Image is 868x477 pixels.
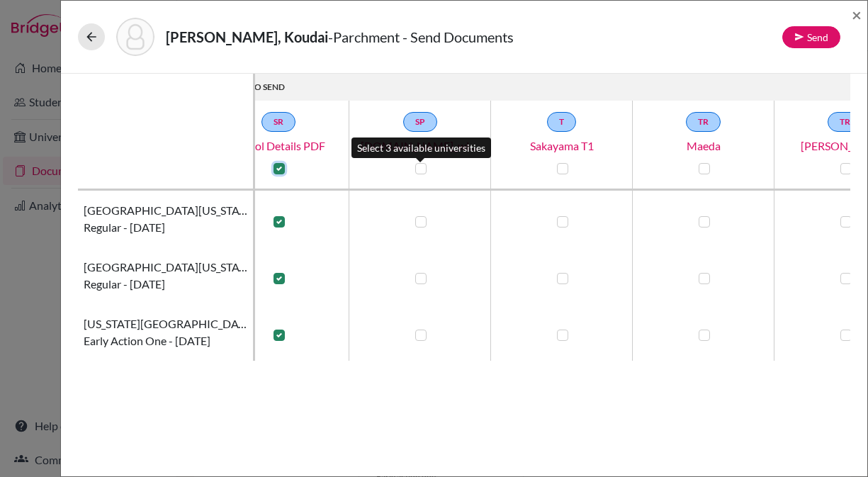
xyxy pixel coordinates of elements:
[261,112,295,132] a: SR
[686,112,721,132] a: TR
[633,138,774,155] a: Maeda
[84,259,247,276] span: [GEOGRAPHIC_DATA][US_STATE], [GEOGRAPHIC_DATA]
[351,138,491,158] div: Select 3 available universities
[349,138,491,155] a: [DOMAIN_NAME]_wide
[782,26,840,48] button: Send
[403,112,437,132] a: SP
[547,112,576,132] a: T
[852,6,862,23] button: Close
[84,315,247,332] span: [US_STATE][GEOGRAPHIC_DATA]
[84,202,247,219] span: [GEOGRAPHIC_DATA][US_STATE]
[84,219,165,236] span: Regular - [DATE]
[491,138,633,155] a: Sakayama T1
[84,276,165,293] span: Regular - [DATE]
[328,28,514,45] span: - Parchment - Send Documents
[166,28,328,45] strong: [PERSON_NAME], Koudai
[208,138,349,155] a: School Details PDF
[828,112,862,132] a: TR
[84,332,210,349] span: Early action one - [DATE]
[852,4,862,25] span: ×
